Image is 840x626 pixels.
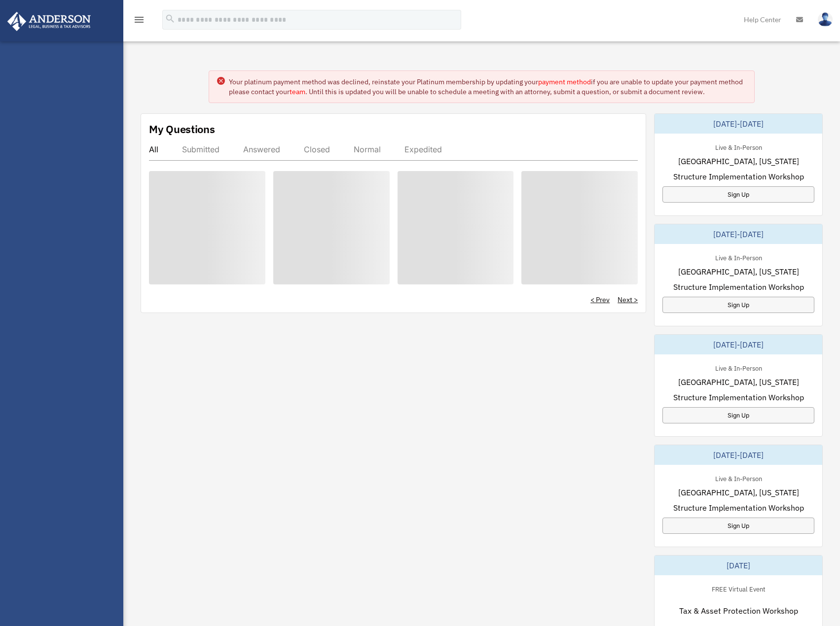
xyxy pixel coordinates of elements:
[679,605,798,617] span: Tax & Asset Protection Workshop
[678,487,799,498] span: [GEOGRAPHIC_DATA], [US_STATE]
[133,14,145,26] i: menu
[655,445,822,465] div: [DATE]-[DATE]
[673,502,804,514] span: Structure Implementation Workshop
[662,407,814,423] a: Sign Up
[707,362,770,373] div: Live & In-Person
[662,518,814,534] a: Sign Up
[618,295,638,305] a: Next >
[678,155,799,167] span: [GEOGRAPHIC_DATA], [US_STATE]
[707,141,770,152] div: Live & In-Person
[304,144,330,154] div: Closed
[165,13,176,24] i: search
[707,473,770,483] div: Live & In-Person
[818,12,833,27] img: User Pic
[662,186,814,203] a: Sign Up
[133,17,145,26] a: menu
[229,77,746,97] div: Your platinum payment method was declined, reinstate your Platinum membership by updating your if...
[4,12,94,31] img: Anderson Advisors Platinum Portal
[655,224,822,244] div: [DATE]-[DATE]
[704,583,773,593] div: FREE Virtual Event
[655,114,822,134] div: [DATE]-[DATE]
[182,144,219,154] div: Submitted
[590,295,610,305] a: < Prev
[673,281,804,293] span: Structure Implementation Workshop
[662,297,814,313] a: Sign Up
[243,144,280,154] div: Answered
[678,266,799,278] span: [GEOGRAPHIC_DATA], [US_STATE]
[673,171,804,182] span: Structure Implementation Workshop
[290,87,305,96] a: team
[149,144,158,154] div: All
[678,376,799,388] span: [GEOGRAPHIC_DATA], [US_STATE]
[655,335,822,354] div: [DATE]-[DATE]
[354,144,381,154] div: Normal
[538,77,591,86] a: payment method
[673,391,804,403] span: Structure Implementation Workshop
[707,252,770,262] div: Live & In-Person
[655,556,822,575] div: [DATE]
[149,122,215,137] div: My Questions
[404,144,442,154] div: Expedited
